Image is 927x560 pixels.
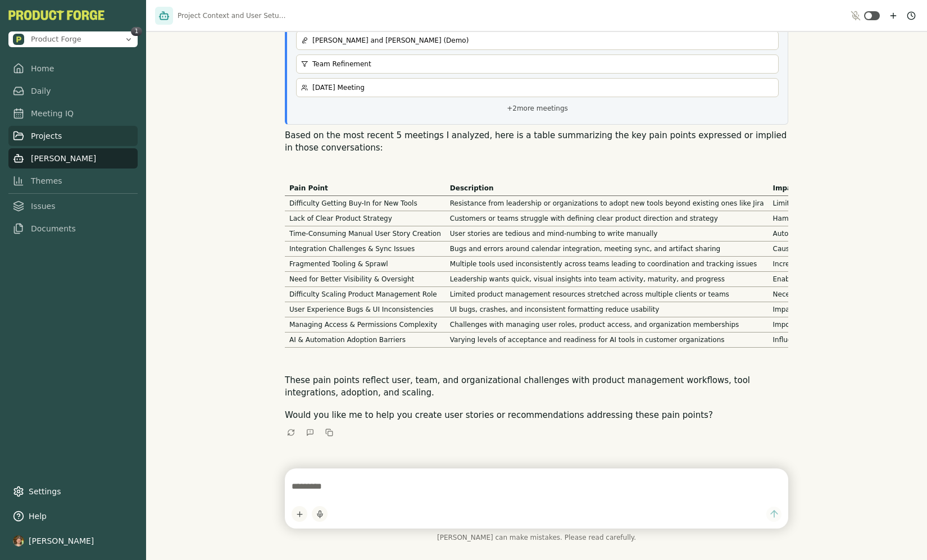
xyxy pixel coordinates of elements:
[285,181,446,196] th: Pain Point
[8,58,138,79] a: Home
[296,31,779,50] a: [PERSON_NAME] and [PERSON_NAME] (Demo)
[446,211,769,226] td: Customers or teams struggle with defining clear product direction and strategy
[887,9,900,22] button: New chat
[312,83,774,92] p: [DATE] Meeting
[285,211,446,226] td: Lack of Clear Product Strategy
[285,241,446,256] td: Integration Challenges & Sync Issues
[446,181,769,196] th: Description
[8,10,104,20] button: PF-Logo
[31,34,81,44] span: Product Forge
[8,31,138,47] button: Open organization switcher
[8,196,138,216] a: Issues
[8,506,138,526] button: Help
[446,226,769,241] td: User stories are tedious and mind-numbing to write manually
[285,332,446,347] td: AI & Automation Adoption Barriers
[8,10,104,20] img: Product Forge
[304,426,316,439] button: Give Feedback
[446,286,769,302] td: Limited product management resources stretched across multiple clients or teams
[13,535,24,547] img: profile
[8,126,138,146] a: Projects
[8,81,138,101] a: Daily
[285,129,788,154] p: Based on the most recent 5 meetings I analyzed, here is a table summarizing the key pain points e...
[312,506,328,522] button: Start dictation
[446,256,769,271] td: Multiple tools used inconsistently across teams leading to coordination and tracking issues
[8,218,138,239] a: Documents
[8,531,138,551] button: [PERSON_NAME]
[285,256,446,271] td: Fragmented Tooling & Sprawl
[446,332,769,347] td: Varying levels of acceptance and readiness for AI tools in customer organizations
[285,533,788,542] span: [PERSON_NAME] can make mistakes. Please read carefully.
[292,506,307,522] button: Add content to chat
[323,426,335,439] button: Copy to clipboard
[766,507,781,522] button: Send message
[446,302,769,317] td: UI bugs, crashes, and inconsistent formatting reduce usability
[285,317,446,332] td: Managing Access & Permissions Complexity
[446,317,769,332] td: Challenges with managing user roles, product access, and organization memberships
[285,195,446,211] td: Difficulty Getting Buy-In for New Tools
[312,60,774,69] p: Team Refinement
[446,195,769,211] td: Resistance from leadership or organizations to adopt new tools beyond existing ones like Jira
[285,286,446,302] td: Difficulty Scaling Product Management Role
[131,27,142,36] span: 1
[312,36,774,45] p: [PERSON_NAME] and [PERSON_NAME] (Demo)
[296,78,779,97] a: [DATE] Meeting
[178,11,290,20] span: Project Context and User Setup Planning
[285,409,788,422] p: Would you like me to help you create user stories or recommendations addressing these pain points?
[905,9,918,22] button: Chat history
[285,302,446,317] td: User Experience Bugs & UI Inconsistencies
[13,34,24,45] img: Product Forge
[285,426,297,439] button: Retry
[8,481,138,502] a: Settings
[296,54,779,74] a: Team Refinement
[8,103,138,124] a: Meeting IQ
[285,374,788,399] p: These pain points reflect user, team, and organizational challenges with product management workf...
[296,102,779,115] p: + 2 more meetings
[285,226,446,241] td: Time-Consuming Manual User Story Creation
[864,11,880,20] button: Toggle ambient mode
[8,148,138,169] a: [PERSON_NAME]
[446,241,769,256] td: Bugs and errors around calendar integration, meeting sync, and artifact sharing
[285,271,446,286] td: Need for Better Visibility & Oversight
[446,271,769,286] td: Leadership wants quick, visual insights into team activity, maturity, and progress
[8,171,138,191] a: Themes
